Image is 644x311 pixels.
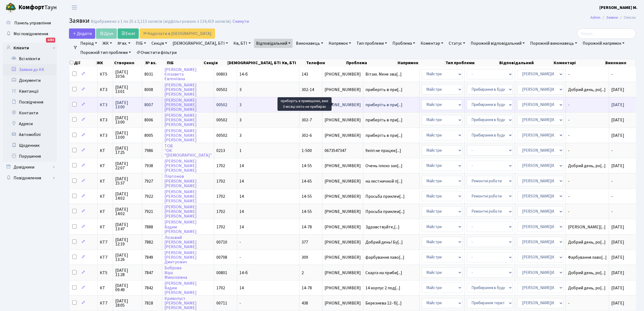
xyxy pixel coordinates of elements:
span: приберіть в при[...] [365,87,402,93]
a: Секція [149,39,169,48]
th: Проблема [346,59,397,67]
span: КТ3 [100,118,111,122]
span: 00710 [216,239,227,245]
span: [DATE] 09:49 [115,283,140,292]
span: Скарга на приби[...] [365,270,402,276]
span: - [568,194,607,199]
span: [DATE] 13:00 [115,116,140,124]
a: ЖК [100,39,114,48]
a: [PERSON_NAME] М. [599,4,638,11]
a: Контакти [3,108,57,118]
span: КТ [100,225,111,229]
a: Тип проблеми [354,39,389,48]
span: 8031 [144,71,153,77]
span: 3 [239,102,242,108]
span: Добрий день! Бу[...] [365,239,403,245]
th: Секція [203,59,227,67]
a: Довідники [3,162,57,173]
span: - [568,118,607,122]
span: Таун [18,3,57,12]
a: Адреси [3,118,57,129]
span: [PHONE_NUMBER] [325,271,361,275]
input: Пошук... [577,28,636,39]
th: ЖК [96,59,114,67]
span: 14-б [239,71,248,77]
span: [DATE] 13:47 [115,222,140,231]
span: [PHONE_NUMBER] [325,209,361,214]
a: [PERSON_NAME][PERSON_NAME][PERSON_NAME] [164,128,197,143]
span: Мої повідомлення [14,31,48,37]
a: Панель управління [3,18,57,28]
span: 3 [239,87,242,93]
span: КТ [100,209,111,214]
div: Відображено з 1 по 25 з 2,113 записів (відфільтровано з 134,419 записів). [91,19,232,24]
a: Кривопуст[PERSON_NAME][PERSON_NAME] [164,296,197,311]
span: 1 [239,148,242,154]
span: [PHONE_NUMBER] [325,240,361,244]
span: [DATE] [611,224,624,230]
span: 14-78 [302,285,312,291]
span: на лестничной п[...] [365,178,402,184]
span: [DATE] [611,132,624,138]
span: 14-55 [302,209,312,215]
span: 00502 [216,132,227,138]
th: Відповідальний [499,59,553,67]
span: 7842 [144,285,153,291]
span: - [568,209,607,214]
span: 143 [302,71,308,77]
span: 1702 [216,178,225,184]
span: Додати [72,31,92,37]
a: [PERSON_NAME][PERSON_NAME][PERSON_NAME] [164,204,197,219]
span: [DATE] 14:02 [115,207,140,216]
span: Добрий день, ро[...] [568,87,606,93]
span: приберіть в при[...] [365,132,402,138]
a: Відповідальний [254,39,293,48]
div: приберіть в приміщенні, вже 3 місяці ніхто не прибирає [278,97,332,111]
span: [DATE] 13:00 [115,101,140,109]
span: 1702 [216,285,225,291]
span: 14 [239,224,244,230]
span: Вітаю. Мене зва[...] [365,71,402,77]
span: 309 [302,254,308,260]
a: № вх. [115,39,133,48]
span: 3 [239,117,242,123]
span: [DATE] [611,87,624,93]
a: Admin [590,15,600,20]
span: 7849 [144,254,153,260]
span: [DATE] [611,300,624,306]
a: [DEMOGRAPHIC_DATA], БТІ [170,39,230,48]
li: Список [618,15,636,21]
a: Квитанції [3,86,57,97]
span: [PHONE_NUMBER] [325,72,361,76]
a: Порушення [3,151,57,162]
span: [DATE] 13:26 [115,253,140,262]
span: 14-55 [302,163,312,169]
b: Комфорт [18,3,44,12]
span: 8006 [144,117,153,123]
span: 0213 [216,148,225,154]
span: 1702 [216,163,225,169]
span: [PHONE_NUMBER] [325,164,361,168]
span: 7921 [144,209,153,215]
th: Тип проблеми [445,59,499,67]
span: [DATE] [611,239,624,245]
a: [PERSON_NAME][PERSON_NAME]Дмитрович [164,250,197,265]
th: № вх. [145,59,166,67]
span: 00502 [216,117,227,123]
span: 00711 [216,300,227,306]
span: КТ [100,148,111,153]
span: 2 [302,270,304,276]
span: [PHONE_NUMBER] [325,103,361,107]
span: 8005 [144,132,153,138]
th: Дії [69,59,96,67]
span: КТ [100,164,111,168]
span: приберіть в при[...] [365,117,402,123]
a: Порожній відповідальний [468,39,527,48]
span: 00502 [216,102,227,108]
a: БоброваВіраМиколаївна [164,265,187,280]
a: Коментар [418,39,445,48]
span: [DATE] [611,117,624,123]
span: Добрий день, ро[...] [568,270,606,276]
th: ПІБ [166,59,203,67]
span: - [568,103,607,107]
